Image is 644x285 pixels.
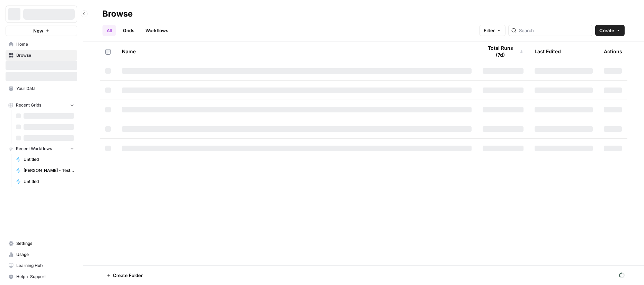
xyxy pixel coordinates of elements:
[16,240,74,247] span: Settings
[13,154,77,165] a: Untitled
[519,27,589,34] input: Search
[122,42,472,61] div: Name
[6,26,77,36] button: New
[33,27,43,34] span: New
[16,52,74,58] span: Browse
[16,263,74,269] span: Learning Hub
[102,25,116,36] a: All
[483,42,524,61] div: Total Runs (7d)
[16,85,74,92] span: Your Data
[479,25,506,36] button: Filter
[113,272,143,279] span: Create Folder
[102,270,147,281] button: Create Folder
[484,27,495,34] span: Filter
[6,83,77,94] a: Your Data
[16,146,52,152] span: Recent Workflows
[6,50,77,61] a: Browse
[535,42,561,61] div: Last Edited
[24,167,74,174] span: [PERSON_NAME] - Test Workflow
[16,274,74,280] span: Help + Support
[24,156,74,163] span: Untitled
[24,178,74,185] span: Untitled
[141,25,172,36] a: Workflows
[6,100,77,110] button: Recent Grids
[16,41,74,47] span: Home
[16,102,41,108] span: Recent Grids
[13,165,77,176] a: [PERSON_NAME] - Test Workflow
[6,144,77,154] button: Recent Workflows
[6,260,77,271] a: Learning Hub
[6,249,77,260] a: Usage
[595,25,625,36] button: Create
[599,27,614,34] span: Create
[102,8,133,19] div: Browse
[604,42,622,61] div: Actions
[13,176,77,187] a: Untitled
[6,238,77,249] a: Settings
[6,271,77,282] button: Help + Support
[16,251,74,258] span: Usage
[119,25,138,36] a: Grids
[6,39,77,50] a: Home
